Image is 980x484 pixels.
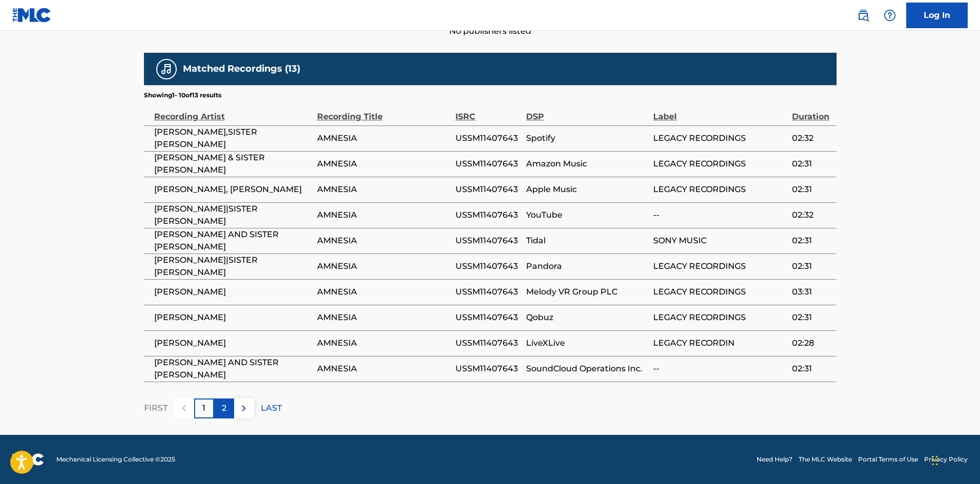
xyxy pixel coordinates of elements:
[317,260,450,272] span: AMNESIA
[792,158,831,170] span: 02:31
[455,286,521,298] span: USSM11407643
[56,455,175,464] span: Mechanical Licensing Collective © 2025
[455,311,521,324] span: USSM11407643
[154,183,312,196] span: [PERSON_NAME], [PERSON_NAME]
[924,455,968,464] a: Privacy Policy
[526,100,648,123] div: DSP
[792,100,831,123] div: Duration
[154,228,312,253] span: [PERSON_NAME] AND SISTER [PERSON_NAME]
[154,311,312,324] span: [PERSON_NAME]
[526,183,648,196] span: Apple Music
[792,235,831,247] span: 02:31
[526,286,648,298] span: Melody VR Group PLC
[317,209,450,221] span: AMNESIA
[183,63,300,75] h5: Matched Recordings (13)
[202,402,205,414] p: 1
[160,63,173,75] img: Matched Recordings
[455,158,521,170] span: USSM11407643
[757,455,793,464] a: Need Help?
[653,363,786,375] span: --
[880,5,900,26] div: Help
[144,402,168,414] p: FIRST
[653,235,786,247] span: SONY MUSIC
[154,126,312,151] span: [PERSON_NAME],SISTER [PERSON_NAME]
[653,311,786,324] span: LEGACY RECORDINGS
[792,132,831,144] span: 02:32
[154,100,312,123] div: Recording Artist
[154,286,312,298] span: [PERSON_NAME]
[455,260,521,272] span: USSM11407643
[317,183,450,196] span: AMNESIA
[792,209,831,221] span: 02:32
[154,337,312,349] span: [PERSON_NAME]
[653,158,786,170] span: LEGACY RECORDINGS
[526,311,648,324] span: Qobuz
[906,3,968,28] a: Log In
[317,363,450,375] span: AMNESIA
[884,9,896,22] img: help
[929,435,980,484] iframe: Chat Widget
[932,445,938,476] div: Drag
[792,183,831,196] span: 02:31
[853,5,873,26] a: Public Search
[455,100,521,123] div: ISRC
[526,363,648,375] span: SoundCloud Operations Inc.
[526,209,648,221] span: YouTube
[799,455,852,464] a: The MLC Website
[317,158,450,170] span: AMNESIA
[317,337,450,349] span: AMNESIA
[154,356,312,381] span: [PERSON_NAME] AND SISTER [PERSON_NAME]
[792,286,831,298] span: 03:31
[526,260,648,272] span: Pandora
[653,209,786,221] span: --
[526,158,648,170] span: Amazon Music
[792,337,831,349] span: 02:28
[455,363,521,375] span: USSM11407643
[653,132,786,144] span: LEGACY RECORDINGS
[238,402,250,414] img: right
[154,152,312,176] span: [PERSON_NAME] & SISTER [PERSON_NAME]
[526,132,648,144] span: Spotify
[12,453,44,466] img: logo
[653,260,786,272] span: LEGACY RECORDINGS
[154,254,312,279] span: [PERSON_NAME]|SISTER [PERSON_NAME]
[653,337,786,349] span: LEGACY RECORDIN
[317,286,450,298] span: AMNESIA
[455,183,521,196] span: USSM11407643
[222,402,226,414] p: 2
[154,203,312,227] span: [PERSON_NAME]|SISTER [PERSON_NAME]
[317,235,450,247] span: AMNESIA
[526,337,648,349] span: LiveXLive
[455,132,521,144] span: USSM11407643
[261,402,282,414] p: LAST
[792,260,831,272] span: 02:31
[455,209,521,221] span: USSM11407643
[526,235,648,247] span: Tidal
[317,100,450,123] div: Recording Title
[653,183,786,196] span: LEGACY RECORDINGS
[12,8,52,23] img: MLC Logo
[792,311,831,324] span: 02:31
[858,455,918,464] a: Portal Terms of Use
[144,91,221,100] p: Showing 1 - 10 of 13 results
[857,9,869,22] img: search
[653,286,786,298] span: LEGACY RECORDINGS
[455,337,521,349] span: USSM11407643
[317,132,450,144] span: AMNESIA
[792,363,831,375] span: 02:31
[317,311,450,324] span: AMNESIA
[653,100,786,123] div: Label
[455,235,521,247] span: USSM11407643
